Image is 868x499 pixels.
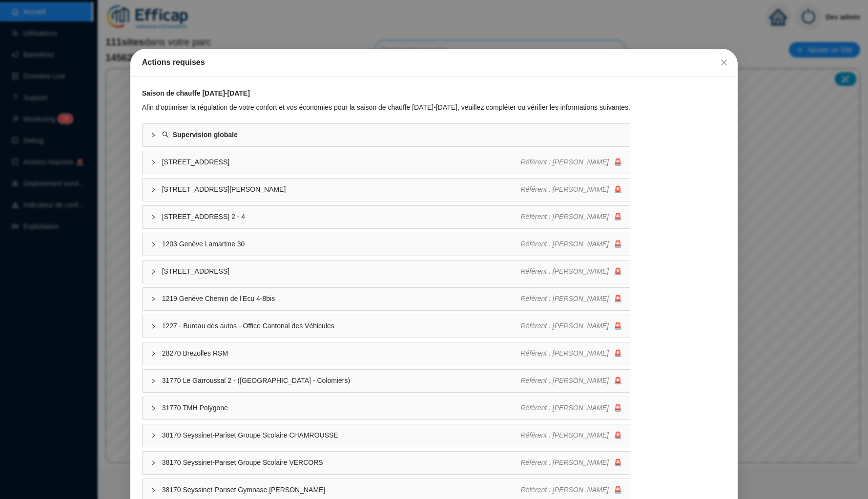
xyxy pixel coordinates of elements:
[150,405,156,411] span: collapsed
[162,348,521,359] span: 28270 Brezolles RSM
[143,370,630,392] div: 31770 Le Garroussal 2 - ([GEOGRAPHIC_DATA] - Colomiers)Référent : [PERSON_NAME]🚨
[143,315,630,338] div: 1227 - Bureau des autos - Office Cantonal des VéhiculesRéférent : [PERSON_NAME]🚨
[520,267,609,275] span: Référent : [PERSON_NAME]
[520,321,622,331] div: 🚨
[520,348,622,359] div: 🚨
[520,376,622,386] div: 🚨
[520,403,622,413] div: 🚨
[143,452,630,474] div: 38170 Seyssinet-Pariset Groupe Scolaire VERCORSRéférent : [PERSON_NAME]🚨
[162,131,169,138] span: search
[716,59,732,66] span: Fermer
[520,459,609,466] span: Référent : [PERSON_NAME]
[520,212,622,222] div: 🚨
[520,240,609,248] span: Référent : [PERSON_NAME]
[520,486,609,494] span: Référent : [PERSON_NAME]
[520,458,622,468] div: 🚨
[520,322,609,330] span: Référent : [PERSON_NAME]
[150,351,156,357] span: collapsed
[162,266,521,277] span: [STREET_ADDRESS]
[162,157,521,167] span: [STREET_ADDRESS]
[520,377,609,384] span: Référent : [PERSON_NAME]
[520,295,609,302] span: Référent : [PERSON_NAME]
[162,376,521,386] span: 31770 Le Garroussal 2 - ([GEOGRAPHIC_DATA] - Colomiers)
[162,430,521,440] span: 38170 Seyssinet-Pariset Groupe Scolaire CHAMROUSSE
[143,424,630,447] div: 38170 Seyssinet-Pariset Groupe Scolaire CHAMROUSSERéférent : [PERSON_NAME]🚨
[520,430,622,440] div: 🚨
[520,185,609,193] span: Référent : [PERSON_NAME]
[150,460,156,466] span: collapsed
[150,187,156,193] span: collapsed
[150,487,156,493] span: collapsed
[716,55,732,70] button: Close
[150,214,156,220] span: collapsed
[162,485,521,495] span: 38170 Seyssinet-Pariset Gymnase [PERSON_NAME]
[143,206,630,228] div: [STREET_ADDRESS] 2 - 4Référent : [PERSON_NAME]🚨
[162,403,521,413] span: 31770 TMH Polygone
[162,321,521,331] span: 1227 - Bureau des autos - Office Cantonal des Véhicules
[520,158,609,166] span: Référent : [PERSON_NAME]
[150,269,156,275] span: collapsed
[162,294,521,304] span: 1219 Genève Chemin de l'Ecu 4-8bis
[150,241,156,247] span: collapsed
[520,184,622,195] div: 🚨
[150,132,156,138] span: collapsed
[150,378,156,384] span: collapsed
[143,179,630,201] div: [STREET_ADDRESS][PERSON_NAME]Référent : [PERSON_NAME]🚨
[520,485,622,495] div: 🚨
[143,124,630,146] div: Supervision globale
[520,213,609,220] span: Référent : [PERSON_NAME]
[520,404,609,412] span: Référent : [PERSON_NAME]
[150,433,156,439] span: collapsed
[162,458,521,468] span: 38170 Seyssinet-Pariset Groupe Scolaire VERCORS
[150,296,156,302] span: collapsed
[143,260,630,283] div: [STREET_ADDRESS]Référent : [PERSON_NAME]🚨
[520,294,622,304] div: 🚨
[520,157,622,167] div: 🚨
[143,288,630,310] div: 1219 Genève Chemin de l'Ecu 4-8bisRéférent : [PERSON_NAME]🚨
[143,233,630,256] div: 1203 Genève Lamartine 30Référent : [PERSON_NAME]🚨
[720,59,728,66] span: close
[143,151,630,174] div: [STREET_ADDRESS]Référent : [PERSON_NAME]🚨
[142,89,250,97] strong: Saison de chauffe [DATE]-[DATE]
[142,102,630,113] div: Afin d'optimiser la régulation de votre confort et vos économies pour la saison de chauffe [DATE]...
[143,397,630,419] div: 31770 TMH PolygoneRéférent : [PERSON_NAME]🚨
[150,323,156,329] span: collapsed
[173,131,238,139] strong: Supervision globale
[520,239,622,249] div: 🚨
[162,184,521,195] span: [STREET_ADDRESS][PERSON_NAME]
[142,57,726,68] div: Actions requises
[520,266,622,277] div: 🚨
[520,431,609,439] span: Référent : [PERSON_NAME]
[162,239,521,249] span: 1203 Genève Lamartine 30
[143,342,630,365] div: 28270 Brezolles RSMRéférent : [PERSON_NAME]🚨
[520,349,609,357] span: Référent : [PERSON_NAME]
[150,160,156,165] span: collapsed
[162,212,521,222] span: [STREET_ADDRESS] 2 - 4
